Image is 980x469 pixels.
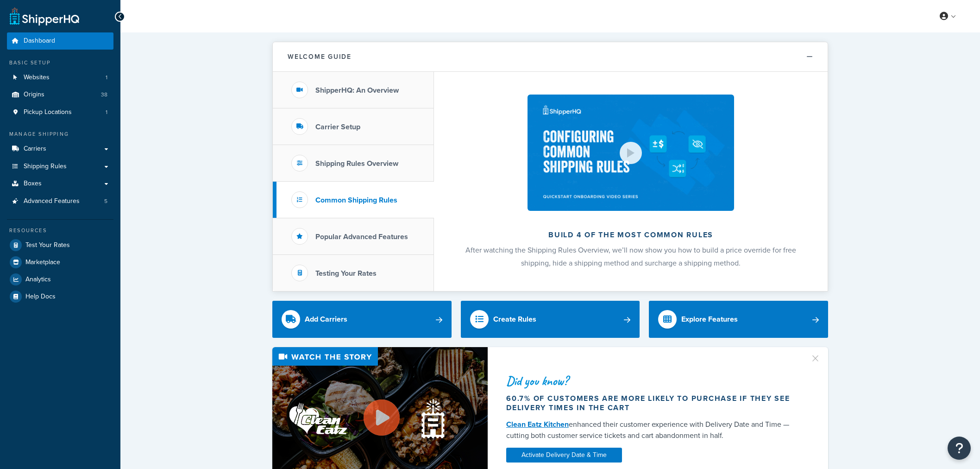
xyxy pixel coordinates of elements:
[24,163,67,171] span: Shipping Rules
[7,175,113,192] a: Boxes
[506,419,799,441] div: enhanced their customer experience with Delivery Date and Time — cutting both customer service ti...
[106,74,107,82] span: 1
[273,42,828,72] button: Welcome Guide
[315,86,399,95] h3: ShipperHQ: An Overview
[7,104,113,121] li: Pickup Locations
[681,313,738,326] div: Explore Features
[24,91,44,99] span: Origins
[7,227,113,234] div: Resources
[104,197,107,205] span: 5
[106,108,107,116] span: 1
[7,59,113,67] div: Basic Setup
[461,301,640,338] a: Create Rules
[315,233,408,241] h3: Popular Advanced Features
[7,158,113,175] a: Shipping Rules
[7,140,113,158] a: Carriers
[7,288,113,305] a: Help Docs
[7,86,113,103] a: Origins38
[25,293,56,301] span: Help Docs
[528,95,734,211] img: Build 4 of the most common rules
[25,241,70,249] span: Test Your Rates
[493,313,536,326] div: Create Rules
[506,419,569,430] a: Clean Eatz Kitchen
[7,104,113,121] a: Pickup Locations1
[459,231,803,239] h2: Build 4 of the most common rules
[315,159,398,168] h3: Shipping Rules Overview
[305,313,347,326] div: Add Carriers
[24,74,50,82] span: Websites
[24,37,55,45] span: Dashboard
[101,91,107,99] span: 38
[24,180,42,188] span: Boxes
[7,193,113,210] a: Advanced Features5
[506,374,799,387] div: Did you know?
[272,301,452,338] a: Add Carriers
[506,394,799,412] div: 60.7% of customers are more likely to purchase if they see delivery times in the cart
[7,32,113,50] a: Dashboard
[7,130,113,138] div: Manage Shipping
[7,69,113,86] li: Websites
[25,276,51,284] span: Analytics
[7,69,113,86] a: Websites1
[948,437,971,460] button: Open Resource Center
[465,245,796,268] span: After watching the Shipping Rules Overview, we’ll now show you how to build a price override for ...
[7,254,113,271] a: Marketplace
[315,269,377,278] h3: Testing Your Rates
[24,197,80,205] span: Advanced Features
[7,271,113,288] a: Analytics
[24,145,46,153] span: Carriers
[649,301,828,338] a: Explore Features
[315,196,397,204] h3: Common Shipping Rules
[7,193,113,210] li: Advanced Features
[288,53,352,60] h2: Welcome Guide
[315,123,360,131] h3: Carrier Setup
[506,448,622,463] a: Activate Delivery Date & Time
[25,259,60,266] span: Marketplace
[7,86,113,103] li: Origins
[24,108,72,116] span: Pickup Locations
[7,237,113,254] a: Test Your Rates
